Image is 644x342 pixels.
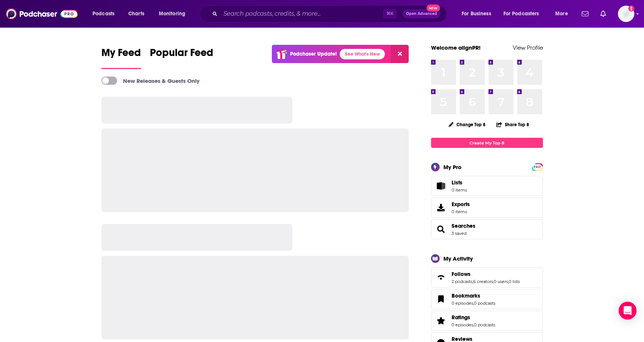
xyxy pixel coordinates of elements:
[92,9,114,19] span: Podcasts
[473,301,474,306] span: ,
[597,7,609,20] a: Show notifications dropdown
[431,289,543,309] span: Bookmarks
[154,8,195,20] button: open menu
[434,315,449,326] a: Ratings
[431,198,543,218] a: Exports
[550,8,577,20] button: open menu
[452,179,467,186] span: Lists
[509,279,520,284] a: 0 lists
[452,187,467,193] span: 0 items
[431,267,543,287] span: Follows
[340,49,385,59] a: See What's New
[456,8,500,20] button: open menu
[628,6,634,12] svg: Add a profile image
[443,164,462,171] div: My Pro
[444,120,490,129] button: Change Top 8
[499,8,550,20] button: open menu
[452,292,480,299] span: Bookmarks
[431,311,543,331] span: Ratings
[452,279,472,284] a: 2 podcasts
[452,322,473,327] a: 0 episodes
[473,322,474,327] span: ,
[123,8,149,20] a: Charts
[128,9,144,19] span: Charts
[452,314,470,321] span: Ratings
[555,9,568,19] span: More
[150,46,213,69] a: Popular Feed
[452,314,495,321] a: Ratings
[6,7,78,21] img: Podchaser - Follow, Share and Rate Podcasts
[431,219,543,239] span: Searches
[496,117,530,132] button: Share Top 8
[452,209,470,214] span: 0 items
[472,279,473,284] span: ,
[452,301,473,306] a: 0 episodes
[452,201,470,208] span: Exports
[434,202,449,213] span: Exports
[431,44,481,51] a: Welcome alignPR!
[452,179,462,186] span: Lists
[508,279,509,284] span: ,
[87,8,124,20] button: open menu
[427,4,440,12] span: New
[150,46,213,63] span: Popular Feed
[494,279,508,284] a: 0 users
[452,223,475,229] a: Searches
[290,51,337,57] p: Podchaser Update!
[533,164,542,170] span: PRO
[431,138,543,148] a: Create My Top 8
[220,8,383,20] input: Search podcasts, credits, & more...
[579,7,591,20] a: Show notifications dropdown
[474,322,495,327] a: 0 podcasts
[493,279,494,284] span: ,
[403,9,440,18] button: Open AdvancedNew
[618,6,634,22] img: User Profile
[618,6,634,22] span: Logged in as alignPR
[406,12,437,16] span: Open Advanced
[452,292,495,299] a: Bookmarks
[383,9,397,19] span: ⌘ K
[473,279,493,284] a: 6 creators
[434,272,449,283] a: Follows
[474,301,495,306] a: 0 podcasts
[431,176,543,196] a: Lists
[101,46,141,69] a: My Feed
[101,46,141,63] span: My Feed
[618,6,634,22] button: Show profile menu
[452,231,466,236] a: 3 saved
[462,9,491,19] span: For Business
[452,271,471,277] span: Follows
[503,9,539,19] span: For Podcasters
[434,181,449,191] span: Lists
[533,164,542,170] a: PRO
[159,9,185,19] span: Monitoring
[434,224,449,234] a: Searches
[101,77,200,85] a: New Releases & Guests Only
[513,44,543,51] a: View Profile
[619,302,637,320] div: Open Intercom Messenger
[443,255,473,262] div: My Activity
[207,5,454,22] div: Search podcasts, credits, & more...
[434,294,449,304] a: Bookmarks
[452,271,520,277] a: Follows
